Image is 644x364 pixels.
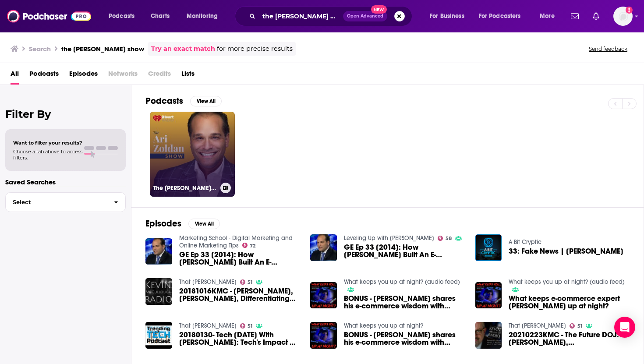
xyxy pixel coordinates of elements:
[310,234,337,261] img: GE Ep 33 [2014]: How Ari Zoldan Built An E-commerce Juggernaut With Millions In Revenue & 4,566% ...
[347,14,383,18] span: Open Advanced
[29,45,51,53] h3: Search
[613,7,633,26] button: Show profile menu
[5,192,126,212] button: Select
[344,295,465,310] a: BONUS - Ari Zoldan shares his e-commerce wisdom with Scott
[626,7,633,14] svg: Add a profile image
[13,148,82,161] span: Choose a tab above to access filters.
[145,218,181,229] h2: Episodes
[7,8,91,25] img: Podchaser - Follow, Share and Rate Podcasts
[424,9,475,23] button: open menu
[6,199,107,205] span: Select
[243,6,421,26] div: Search podcasts, credits, & more...
[179,287,300,302] span: 20181016KMC - [PERSON_NAME], [PERSON_NAME], Differentiating The [DEMOGRAPHIC_DATA] And [DEMOGRAPH...
[310,322,337,349] img: BONUS - Ari Zoldan shares his e-commerce wisdom with Scott
[344,331,465,346] a: BONUS - Ari Zoldan shares his e-commerce wisdom with Scott
[148,67,171,85] span: Credits
[179,278,237,286] a: That KEVIN Show
[151,44,215,54] a: Try an exact match
[145,9,175,23] a: Charts
[479,10,521,22] span: For Podcasters
[179,287,300,302] a: 20181016KMC - Harris Faulkner, Ari Zoldan, Differentiating The Male And Female
[145,218,220,229] a: EpisodesView All
[509,238,541,246] a: A Bit Cryptic
[145,322,172,349] img: 20180130- Tech Tuesday With Ari Zoldan: Tech's Impact On The Upcoming Super Bowl
[509,295,630,310] span: What keeps e-commerce expert [PERSON_NAME] up at night?
[150,112,235,197] a: The [PERSON_NAME] Show
[613,7,633,26] span: Logged in as SolComms
[344,244,465,258] span: GE Ep 33 [2014]: How [PERSON_NAME] Built An E-commerce Juggernaut With Millions In Revenue & 4,56...
[179,322,237,329] a: That KEVIN Show
[180,9,229,23] button: open menu
[242,243,256,248] a: 72
[179,251,300,266] a: GE Ep 33 [2014]: How Ari Zoldan Built An E-commerce Juggernaut With Millions In Revenue & 4,566% ...
[5,108,126,120] h2: Filter By
[613,7,633,26] img: User Profile
[509,322,566,329] a: That KEVIN Show
[344,278,460,286] a: What keeps you up at night? (audio feed)
[343,11,387,21] button: Open AdvancedNew
[145,278,172,305] img: 20181016KMC - Harris Faulkner, Ari Zoldan, Differentiating The Male And Female
[509,331,630,346] a: 20210223KMC - The Future DOJ: Andy McCarthy, Curtis Sliwa, Kristin B Tate, Ari Zoldan
[11,67,19,85] a: All
[371,5,387,14] span: New
[240,279,253,285] a: 51
[589,9,603,24] a: Show notifications dropdown
[344,322,423,329] a: What keeps you up at night?
[509,278,625,286] a: What keeps you up at night? (audio feed)
[475,234,502,261] img: 33: Fake News | Ari Zoldan
[586,45,630,53] button: Send feedback
[438,236,452,241] a: 58
[509,247,623,255] a: 33: Fake News | Ari Zoldan
[109,10,134,22] span: Podcasts
[570,323,582,329] a: 51
[61,45,144,53] h3: the [PERSON_NAME] show
[188,219,220,229] button: View All
[614,317,635,338] div: Open Intercom Messenger
[509,331,630,346] span: 20210223KMC - The Future DOJ: [PERSON_NAME], [PERSON_NAME], [PERSON_NAME], [PERSON_NAME]
[344,234,434,242] a: Leveling Up with Eric Siu
[181,67,195,85] a: Lists
[151,10,170,22] span: Charts
[344,244,465,258] a: GE Ep 33 [2014]: How Ari Zoldan Built An E-commerce Juggernaut With Millions In Revenue & 4,566% ...
[248,324,252,328] span: 51
[179,234,293,249] a: Marketing School - Digital Marketing and Online Marketing Tips
[179,251,300,266] span: GE Ep 33 [2014]: How [PERSON_NAME] Built An E-commerce Juggernaut With Millions In Revenue & 4,56...
[430,10,464,22] span: For Business
[5,178,126,186] p: Saved Searches
[187,10,218,22] span: Monitoring
[190,96,222,106] button: View All
[29,67,59,85] a: Podcasts
[509,295,630,310] a: What keeps e-commerce expert Ari Zoldan up at night?
[153,184,217,192] h3: The [PERSON_NAME] Show
[567,9,582,24] a: Show notifications dropdown
[475,322,502,349] img: 20210223KMC - The Future DOJ: Andy McCarthy, Curtis Sliwa, Kristin B Tate, Ari Zoldan
[446,237,452,240] span: 58
[145,95,183,106] h2: Podcasts
[577,324,582,328] span: 51
[145,238,172,265] img: GE Ep 33 [2014]: How Ari Zoldan Built An E-commerce Juggernaut With Millions In Revenue & 4,566% ...
[475,282,502,309] img: What keeps e-commerce expert Ari Zoldan up at night?
[179,331,300,346] span: 20180130- Tech [DATE] With [PERSON_NAME]: Tech's Impact On The Upcoming Super Bowl
[145,95,222,106] a: PodcastsView All
[473,9,534,23] button: open menu
[103,9,146,23] button: open menu
[534,9,566,23] button: open menu
[13,140,82,146] span: Want to filter your results?
[259,9,343,23] input: Search podcasts, credits, & more...
[69,67,98,85] a: Episodes
[509,247,623,255] span: 33: Fake News | [PERSON_NAME]
[240,323,253,329] a: 51
[540,10,555,22] span: More
[250,244,255,248] span: 72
